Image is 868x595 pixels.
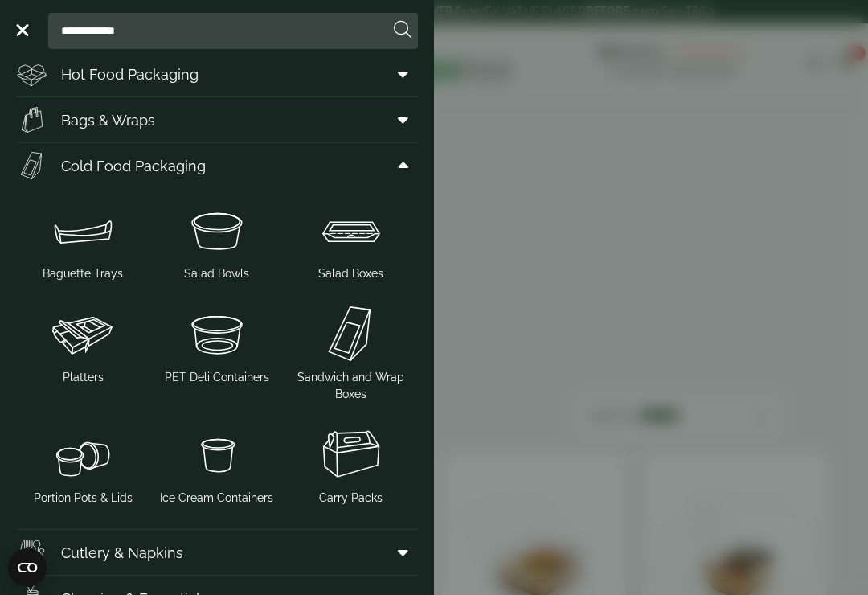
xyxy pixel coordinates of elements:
[165,369,269,386] span: PET Deli Containers
[16,104,48,136] img: Paper_carriers.svg
[23,422,144,486] img: PortionPots.svg
[63,369,104,386] span: Platters
[34,490,133,507] span: Portion Pots & Lids
[160,490,273,507] span: Ice Cream Containers
[8,548,47,587] button: Open CMP widget
[290,298,411,406] a: Sandwich and Wrap Boxes
[23,302,144,366] img: Platter.svg
[16,150,48,182] img: Sandwich_box.svg
[23,198,144,262] img: Baguette_tray.svg
[184,265,249,282] span: Salad Bowls
[16,143,418,188] a: Cold Food Packaging
[290,419,411,510] a: Carry Packs
[61,64,199,85] span: Hot Food Packaging
[23,419,144,510] a: Portion Pots & Lids
[290,302,411,366] img: Sandwich_box.svg
[290,195,411,285] a: Salad Boxes
[23,298,144,389] a: Platters
[318,265,383,282] span: Salad Boxes
[43,265,123,282] span: Baguette Trays
[290,198,411,262] img: Salad_box.svg
[16,51,418,96] a: Hot Food Packaging
[290,422,411,486] img: Picnic_box.svg
[319,490,383,507] span: Carry Packs
[157,198,278,262] img: SoupNsalad_bowls.svg
[16,530,418,575] a: Cutlery & Napkins
[23,195,144,285] a: Baguette Trays
[16,97,418,142] a: Bags & Wraps
[290,369,411,403] span: Sandwich and Wrap Boxes
[61,109,155,131] span: Bags & Wraps
[157,422,278,486] img: SoupNoodle_container.svg
[157,302,278,366] img: PetDeli_container.svg
[16,536,48,568] img: Cutlery.svg
[157,298,278,389] a: PET Deli Containers
[61,542,183,564] span: Cutlery & Napkins
[157,419,278,510] a: Ice Cream Containers
[16,58,48,90] img: Deli_box.svg
[61,155,206,177] span: Cold Food Packaging
[157,195,278,285] a: Salad Bowls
